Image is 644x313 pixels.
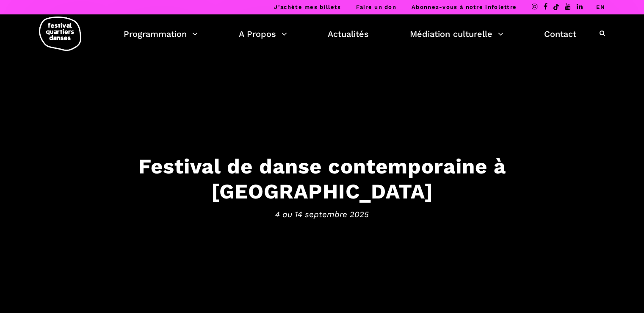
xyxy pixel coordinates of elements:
a: Actualités [328,27,369,41]
a: Médiation culturelle [410,27,503,41]
a: Abonnez-vous à notre infolettre [412,4,517,10]
a: Contact [544,27,576,41]
a: Faire un don [356,4,396,10]
a: A Propos [239,27,287,41]
span: 4 au 14 septembre 2025 [60,208,585,221]
img: logo-fqd-med [39,17,81,51]
a: J’achète mes billets [274,4,341,10]
a: Programmation [124,27,198,41]
a: EN [596,4,605,10]
h3: Festival de danse contemporaine à [GEOGRAPHIC_DATA] [60,154,585,204]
